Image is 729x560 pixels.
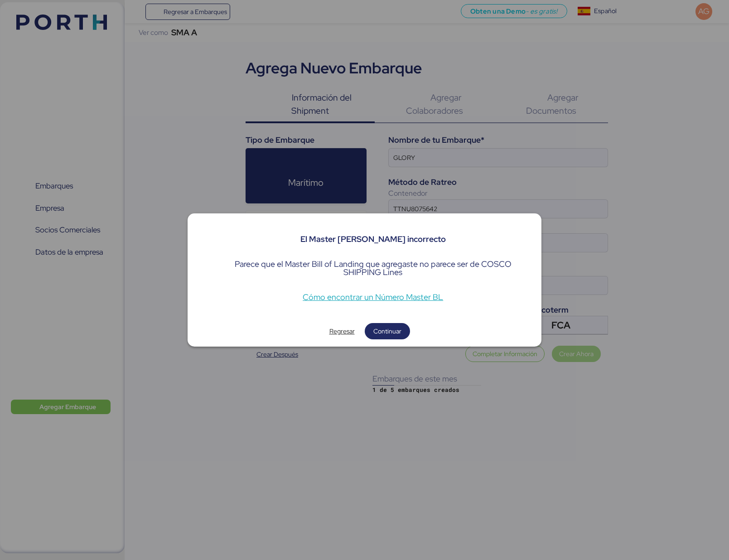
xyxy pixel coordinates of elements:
div: El Master [PERSON_NAME] incorrecto [212,235,534,243]
span: Regresar [329,326,355,337]
button: Regresar [319,323,365,339]
span: Continuar [373,326,401,337]
div: Parece que el Master Bill of Landing que agregaste no parece ser de COSCO SHIPPING Lines [212,260,534,276]
a: Cómo encontrar un Número Master BL [303,293,443,301]
button: Continuar [365,323,410,339]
